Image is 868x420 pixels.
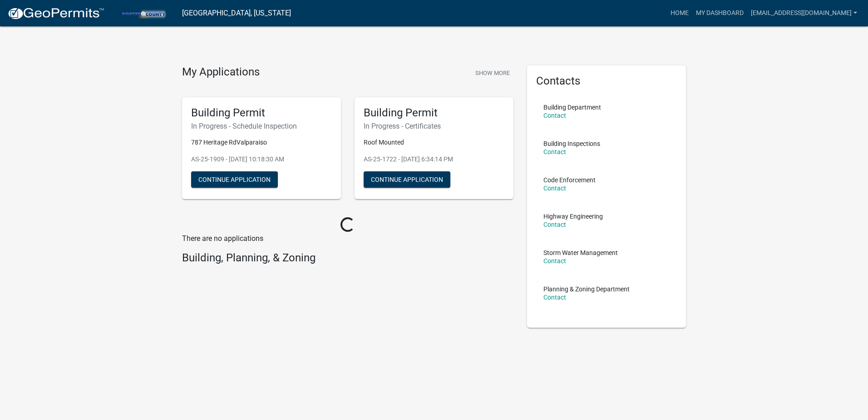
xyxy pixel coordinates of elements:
h6: In Progress - Certificates [364,122,504,130]
a: Home [667,5,692,22]
p: AS-25-1722 - [DATE] 6:34:14 PM [364,155,504,164]
a: [EMAIL_ADDRESS][DOMAIN_NAME] [747,5,861,22]
a: Contact [543,294,566,301]
p: Planning & Zoning Department [543,286,630,292]
a: Contact [543,221,566,228]
p: Building Inspections [543,140,600,147]
a: Contact [543,112,566,119]
h4: My Applications [182,65,260,79]
p: Storm Water Management [543,250,618,256]
button: Continue Application [191,171,278,188]
p: Code Enforcement [543,177,596,183]
a: [GEOGRAPHIC_DATA], [US_STATE] [182,5,291,21]
h4: Building, Planning, & Zoning [182,251,513,265]
p: Roof Mounted [364,138,504,147]
p: 787 Heritage RdValparaiso [191,138,332,147]
a: Contact [543,148,566,155]
h5: Building Permit [191,106,332,120]
p: Highway Engineering [543,213,603,220]
h6: In Progress - Schedule Inspection [191,122,332,130]
p: Building Department [543,104,601,110]
p: AS-25-1909 - [DATE] 10:18:30 AM [191,155,332,164]
button: Continue Application [364,171,450,188]
p: There are no applications [182,233,513,244]
h5: Building Permit [364,106,504,120]
a: My Dashboard [692,5,747,22]
h5: Contacts [536,75,677,88]
a: Contact [543,257,566,265]
button: Show More [472,65,513,80]
a: Contact [543,185,566,192]
img: Porter County, Indiana [112,7,175,19]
